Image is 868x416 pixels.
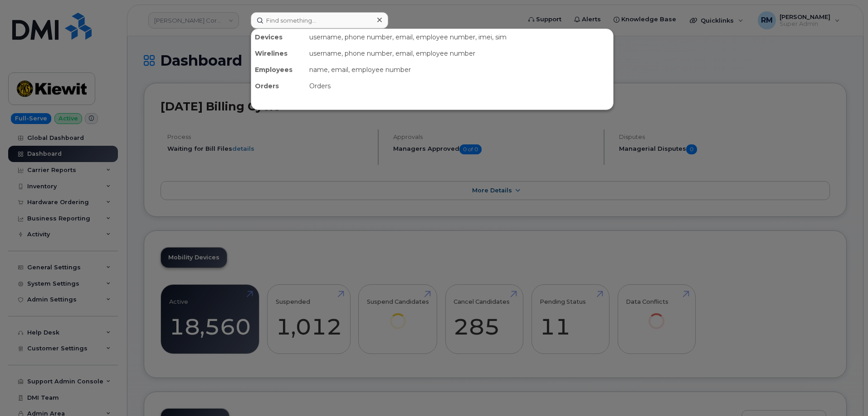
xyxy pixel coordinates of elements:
div: username, phone number, email, employee number, imei, sim [306,29,613,45]
div: Orders [251,78,306,94]
div: username, phone number, email, employee number [306,45,613,62]
div: Wirelines [251,45,306,62]
div: Employees [251,62,306,78]
div: name, email, employee number [306,62,613,78]
div: Orders [306,78,613,94]
div: Devices [251,29,306,45]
